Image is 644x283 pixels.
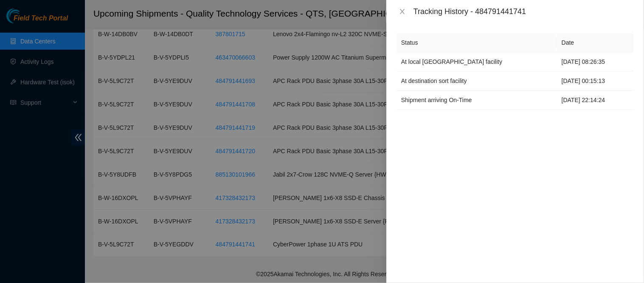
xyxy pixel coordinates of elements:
[397,71,557,91] td: At destination sort facility
[397,91,557,110] td: Shipment arriving On-Time
[557,52,634,71] td: [DATE] 08:26:35
[399,8,406,15] span: close
[413,7,634,16] div: Tracking History - 484791441741
[397,33,557,52] th: Status
[397,52,557,71] td: At local [GEOGRAPHIC_DATA] facility
[557,71,634,91] td: [DATE] 00:15:13
[557,33,634,52] th: Date
[557,91,634,110] td: [DATE] 22:14:24
[397,8,408,16] button: Close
